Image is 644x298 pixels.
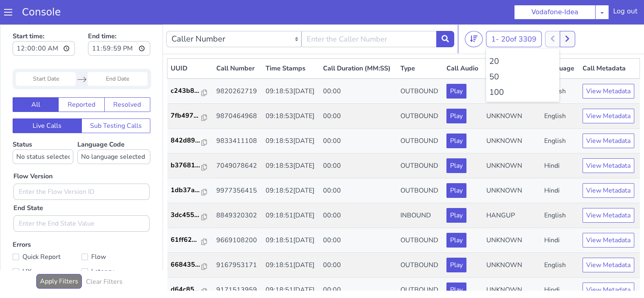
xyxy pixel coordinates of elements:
[446,184,466,198] button: Play
[483,104,541,129] td: UNKNOWN
[483,79,541,104] td: UNKNOWN
[541,34,579,55] th: Language
[88,4,150,34] label: End time:
[171,86,202,96] p: 7fb497...
[446,258,466,273] button: Play
[13,147,53,157] label: Flow Version
[13,125,73,140] select: Status
[582,233,634,248] button: View Metadata
[88,17,150,31] input: End time:
[320,228,397,253] td: 00:00
[58,73,104,88] button: Reported
[541,204,579,228] td: Hindi
[541,79,579,104] td: English
[13,179,43,188] label: End State
[397,228,444,253] td: OUTBOUND
[483,34,541,55] th: Status
[397,34,444,55] th: Type
[171,136,210,146] a: b37681...
[489,62,556,74] li: 100
[397,129,444,154] td: OUTBOUND
[541,129,579,154] td: Hindi
[13,94,82,109] button: Live Calls
[81,94,151,109] button: Sub Testing Calls
[446,159,466,173] button: Play
[171,61,210,71] a: c243b8...
[320,79,397,104] td: 00:00
[489,46,556,59] li: 50
[213,228,262,253] td: 9167953171
[13,191,149,207] input: Enter the End State Value
[486,7,542,23] button: 1- 20of 3309
[171,111,210,121] a: 842d89...
[213,79,262,104] td: 9870464968
[483,228,541,253] td: UNKNOWN
[171,161,210,171] a: 1db37a...
[213,154,262,179] td: 9977356415
[446,134,466,149] button: Play
[446,233,466,248] button: Play
[579,34,640,55] th: Call Metadata
[213,204,262,228] td: 9669108200
[397,204,444,228] td: OUTBOUND
[446,84,466,99] button: Play
[171,235,210,245] a: 668435...
[13,4,75,34] label: Start time:
[12,7,70,18] a: Console
[320,104,397,129] td: 00:00
[262,154,320,179] td: 09:18:52[DATE]
[514,5,596,20] button: Vodafone-Idea
[171,161,202,171] p: 1db37a...
[320,34,397,55] th: Call Duration (MM:SS)
[446,109,466,124] button: Play
[13,73,59,88] button: All
[262,34,320,55] th: Time Stamps
[582,84,634,99] button: View Metadata
[213,34,262,55] th: Call Number
[262,204,320,228] td: 09:18:51[DATE]
[483,179,541,204] td: HANGUP
[541,179,579,204] td: English
[582,159,634,173] button: View Metadata
[171,111,202,121] p: 842d89...
[541,154,579,179] td: Hindi
[167,34,213,55] th: UUID
[81,241,150,253] label: Latency
[541,253,579,278] td: Hindi
[77,116,150,140] label: Language Code
[13,17,75,31] input: Start time:
[213,253,262,278] td: 9171513959
[320,154,397,179] td: 00:00
[262,129,320,154] td: 09:18:53[DATE]
[483,54,541,79] td: UNKNOWN
[13,227,81,238] label: Quick Report
[262,104,320,129] td: 09:18:53[DATE]
[81,227,150,238] label: Flow
[262,54,320,79] td: 09:18:53[DATE]
[262,253,320,278] td: 09:18:51[DATE]
[501,10,536,20] span: 20 of 3309
[262,79,320,104] td: 09:18:53[DATE]
[483,253,541,278] td: UNKNOWN
[36,250,82,264] button: Apply Filters
[104,73,150,88] button: Resolved
[443,34,483,55] th: Call Audio
[213,104,262,129] td: 9833411108
[582,59,634,74] button: View Metadata
[397,79,444,104] td: OUTBOUND
[582,134,634,149] button: View Metadata
[171,86,210,96] a: 7fb497...
[397,179,444,204] td: INBOUND
[446,208,466,223] button: Play
[320,253,397,278] td: 00:00
[88,48,147,61] input: End Date
[483,204,541,228] td: UNKNOWN
[13,159,149,175] input: Enter the Flow Version ID
[213,179,262,204] td: 8849320302
[397,54,444,79] td: OUTBOUND
[446,59,466,74] button: Play
[320,129,397,154] td: 00:00
[171,210,210,220] a: 61ff62...
[489,31,556,43] li: 20
[397,154,444,179] td: OUTBOUND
